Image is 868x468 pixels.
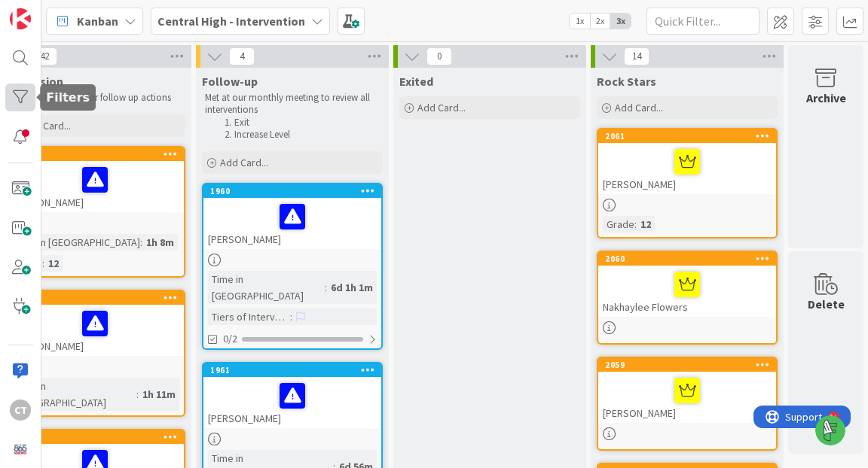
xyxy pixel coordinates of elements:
[13,293,184,303] div: 2054
[634,216,637,232] span: :
[417,101,466,114] span: Add Card...
[32,2,69,20] span: Support
[32,47,57,65] span: 42
[290,308,292,325] span: :
[44,255,63,272] div: 12
[203,363,381,428] div: 1961[PERSON_NAME]
[598,143,776,194] div: [PERSON_NAME]
[220,129,381,141] li: Increase Level
[142,234,178,251] div: 1h 8m
[598,129,776,194] div: 2061[PERSON_NAME]
[157,14,305,29] b: Central High - Intervention
[11,378,136,411] div: Time in [GEOGRAPHIC_DATA]
[77,12,118,30] span: Kanban
[223,331,237,347] span: 0/2
[597,128,778,239] a: 2061[PERSON_NAME]Grade:12
[646,8,759,35] input: Quick Filter...
[76,6,84,18] div: 9+
[208,271,325,304] div: Time in [GEOGRAPHIC_DATA]
[590,14,610,29] span: 2x
[202,74,258,89] span: Follow-up
[6,291,184,356] div: 2054[PERSON_NAME]
[5,290,185,417] a: 2054[PERSON_NAME]Time in [GEOGRAPHIC_DATA]:1h 11m
[6,161,184,212] div: [PERSON_NAME]
[610,14,631,29] span: 3x
[605,254,776,264] div: 2060
[10,400,31,421] div: CT
[208,308,290,325] div: Tiers of Intervention
[220,156,268,169] span: Add Card...
[46,90,90,105] h5: Filters
[399,74,433,89] span: Exited
[426,47,452,65] span: 0
[6,291,184,305] div: 2054
[6,147,184,212] div: 2055[PERSON_NAME]
[203,377,381,428] div: [PERSON_NAME]
[598,358,776,372] div: 2059
[615,101,663,114] span: Add Card...
[13,432,184,442] div: 2053
[806,89,846,107] div: Archive
[6,147,184,161] div: 2055
[597,251,778,345] a: 2060Nakhaylee Flowers
[23,119,71,132] span: Add Card...
[327,279,377,296] div: 6d 1h 1m
[597,357,778,451] a: 2059[PERSON_NAME]
[10,439,31,460] img: avatar
[624,47,649,65] span: 14
[325,279,327,296] span: :
[597,74,656,89] span: Rock Stars
[136,386,139,403] span: :
[205,92,380,117] p: Met at our monthly meeting to review all interventions
[210,186,381,196] div: 1960
[598,129,776,143] div: 2061
[598,372,776,423] div: [PERSON_NAME]
[808,295,845,313] div: Delete
[10,8,31,29] img: Visit kanbanzone.com
[140,234,142,251] span: :
[598,266,776,317] div: Nakhaylee Flowers
[42,255,44,272] span: :
[598,252,776,317] div: 2060Nakhaylee Flowers
[6,430,184,444] div: 2053
[598,252,776,266] div: 2060
[6,305,184,356] div: [PERSON_NAME]
[603,216,634,232] div: Grade
[210,365,381,375] div: 1961
[139,386,179,403] div: 1h 11m
[605,131,776,141] div: 2061
[203,184,381,198] div: 1960
[13,149,184,160] div: 2055
[220,117,381,129] li: Exit
[229,47,255,65] span: 4
[202,183,383,350] a: 1960[PERSON_NAME]Time in [GEOGRAPHIC_DATA]:6d 1h 1mTiers of Intervention:0/2
[203,184,381,249] div: 1960[PERSON_NAME]
[605,360,776,370] div: 2059
[11,234,140,251] div: Time in [GEOGRAPHIC_DATA]
[570,14,590,29] span: 1x
[598,358,776,423] div: 2059[PERSON_NAME]
[637,216,655,232] div: 12
[203,363,381,377] div: 1961
[5,146,185,278] a: 2055[PERSON_NAME]Time in [GEOGRAPHIC_DATA]:1h 8mGrade:12
[203,198,381,249] div: [PERSON_NAME]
